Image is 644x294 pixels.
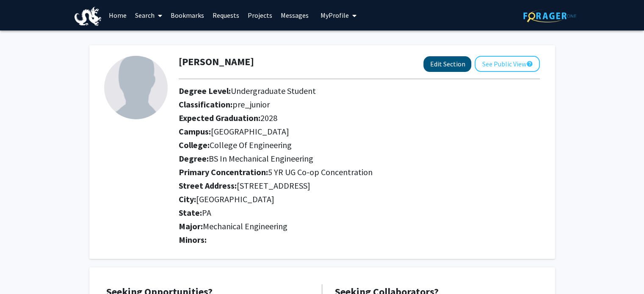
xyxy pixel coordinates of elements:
[209,153,313,164] span: BS In Mechanical Engineering
[179,113,540,123] h2: Expected Graduation:
[232,99,270,110] span: pre_junior
[179,154,540,164] h2: Degree:
[179,208,540,218] h2: State:
[203,221,287,231] span: Mechanical Engineering
[210,140,292,150] span: College Of Engineering
[166,0,208,30] a: Bookmarks
[423,56,471,72] button: Edit Section
[260,113,277,123] span: 2028
[179,181,540,191] h2: Street Address:
[523,9,576,22] img: ForagerOne Logo
[6,256,36,288] iframe: Chat
[231,85,316,96] span: Undergraduate Student
[276,0,313,30] a: Messages
[179,140,540,150] h2: College:
[237,180,310,191] span: [STREET_ADDRESS]
[75,7,102,26] img: Drexel University Logo
[208,0,243,30] a: Requests
[321,11,349,19] span: My Profile
[179,86,540,96] h2: Degree Level:
[202,207,211,218] span: PA
[179,221,540,231] h2: Major:
[104,56,168,119] img: Profile Picture
[179,126,540,137] h2: Campus:
[211,126,289,137] span: [GEOGRAPHIC_DATA]
[179,99,540,110] h2: Classification:
[268,167,373,177] span: 5 YR UG Co-op Concentration
[179,235,540,245] h2: Minors:
[131,0,166,30] a: Search
[196,194,274,204] span: [GEOGRAPHIC_DATA]
[526,59,533,69] mat-icon: help
[475,56,540,72] button: See Public View
[105,0,131,30] a: Home
[179,167,540,177] h2: Primary Concentration:
[179,56,254,68] h1: [PERSON_NAME]
[179,194,540,204] h2: City:
[243,0,276,30] a: Projects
